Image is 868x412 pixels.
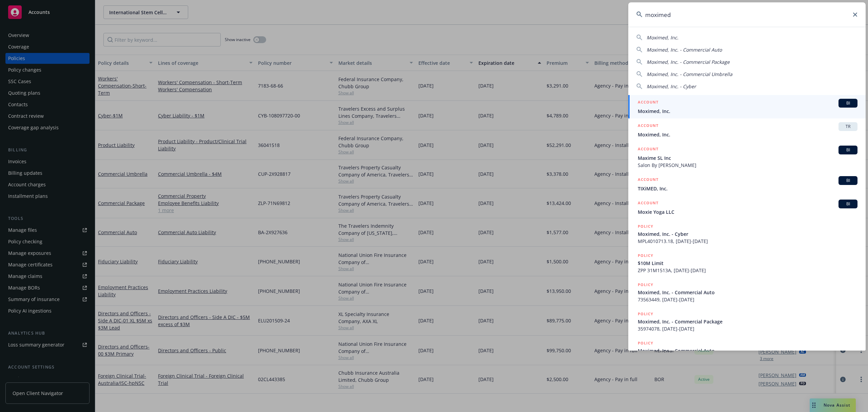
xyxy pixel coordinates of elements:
[841,100,855,106] span: BI
[628,118,866,142] a: ACCOUNTTRMoximed, Inc.
[638,200,658,208] h5: ACCOUNT
[638,296,857,303] span: 73563449, [DATE]-[DATE]
[628,142,866,172] a: ACCOUNTBIMaxime SL IncSalon By [PERSON_NAME]
[638,238,857,245] span: MPL4010713.18, [DATE]-[DATE]
[638,340,653,347] h5: POLICY
[841,201,855,207] span: BI
[647,71,732,77] span: Moximed, Inc. - Commercial Umbrella
[638,260,857,267] span: $10M Limit
[638,131,857,138] span: Moximed, Inc.
[628,278,866,307] a: POLICYMoximed, Inc. - Commercial Auto73563449, [DATE]-[DATE]
[638,122,658,130] h5: ACCOUNT
[628,307,866,336] a: POLICYMoximed, Inc. - Commercial Package35974078, [DATE]-[DATE]
[841,177,855,184] span: BI
[628,196,866,219] a: ACCOUNTBIMoxie Yoga LLC
[638,99,658,107] h5: ACCOUNT
[841,147,855,153] span: BI
[647,83,696,90] span: Moximed, Inc. - Cyber
[638,325,857,332] span: 35974078, [DATE]-[DATE]
[638,318,857,325] span: Moximed, Inc. - Commercial Package
[638,311,653,317] h5: POLICY
[638,108,857,115] span: Moximed, Inc.
[638,146,658,154] h5: ACCOUNT
[638,281,653,288] h5: POLICY
[638,176,658,184] h5: ACCOUNT
[638,208,857,216] span: Moxie Yoga LLC
[638,289,857,296] span: Moximed, Inc. - Commercial Auto
[628,248,866,278] a: POLICY$10M LimitZPP 31M1513A, [DATE]-[DATE]
[647,46,722,53] span: Moximed, Inc. - Commercial Auto
[638,162,857,169] span: Salon By [PERSON_NAME]
[647,59,730,65] span: Moximed, Inc. - Commercial Package
[628,172,866,196] a: ACCOUNTBITIXiMED, Inc.
[638,223,653,230] h5: POLICY
[638,267,857,274] span: ZPP 31M1513A, [DATE]-[DATE]
[628,336,866,365] a: POLICYMoximed, Inc. - Commercial Auto
[647,34,678,41] span: Moximed, Inc.
[638,154,857,162] span: Maxime SL Inc
[638,347,857,354] span: Moximed, Inc. - Commercial Auto
[628,219,866,248] a: POLICYMoximed, Inc. - CyberMPL4010713.18, [DATE]-[DATE]
[628,95,866,118] a: ACCOUNTBIMoximed, Inc.
[638,230,857,238] span: Moximed, Inc. - Cyber
[841,124,855,130] span: TR
[638,185,857,192] span: TIXiMED, Inc.
[628,2,866,27] input: Search...
[638,252,653,259] h5: POLICY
